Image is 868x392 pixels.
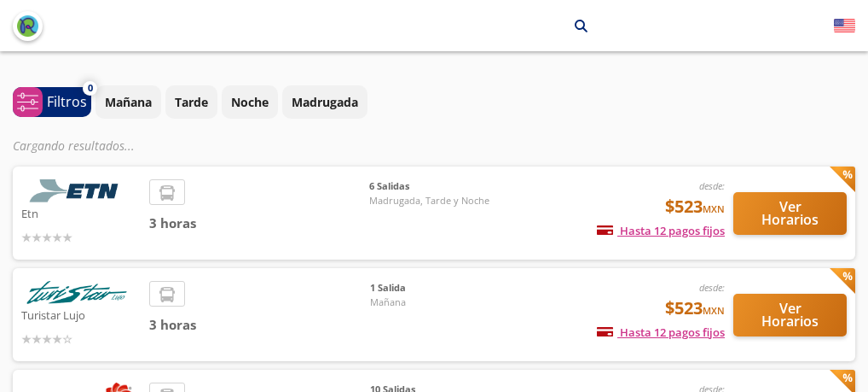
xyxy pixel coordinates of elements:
span: 3 horas [149,214,369,233]
p: Filtros [47,91,87,112]
span: Hasta 12 pagos fijos [597,325,725,340]
button: back [13,11,43,41]
button: English [834,15,855,37]
small: MXN [703,202,725,215]
span: Mañana [370,295,489,310]
p: Madrugada [292,93,358,111]
span: 3 horas [149,315,370,335]
span: Madrugada, Tarde y Noche [369,194,489,208]
span: $523 [665,295,725,321]
em: Cargando resultados ... [13,137,135,154]
p: Turistar Lujo [21,304,141,325]
em: desde: [699,281,725,294]
button: Noche [222,85,278,119]
img: Turistar Lujo [21,281,132,304]
button: Mañana [95,85,161,119]
small: MXN [703,304,725,317]
p: Etn [21,202,141,223]
button: Ver Horarios [733,192,847,235]
button: Tarde [165,85,217,119]
span: $523 [665,194,725,219]
p: Santiago de Querétaro [285,17,413,35]
span: 1 Salida [370,281,489,295]
p: [GEOGRAPHIC_DATA][PERSON_NAME] [434,17,562,35]
p: Tarde [175,93,208,111]
button: Ver Horarios [733,294,847,336]
span: 0 [88,81,93,96]
span: 6 Salidas [369,179,489,194]
button: Madrugada [282,85,367,119]
p: Mañana [105,93,152,111]
p: Noche [231,93,269,111]
img: Etn [21,179,132,202]
button: 0Filtros [13,87,91,117]
em: desde: [699,179,725,192]
span: Hasta 12 pagos fijos [597,223,725,238]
